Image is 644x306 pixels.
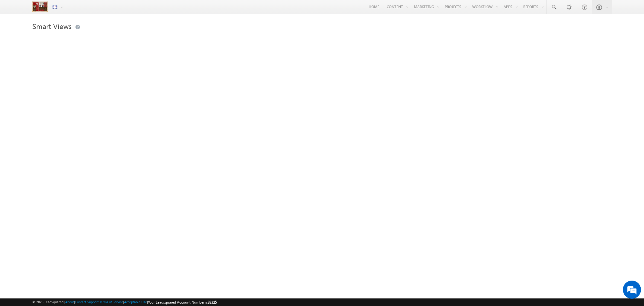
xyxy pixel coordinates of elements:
img: Custom Logo [32,2,48,12]
a: Acceptable Use [124,300,147,304]
span: Smart Views [32,21,72,31]
span: Your Leadsquared Account Number is [148,300,217,304]
span: © 2025 LeadSquared | | | | | [32,299,217,305]
span: 33325 [208,300,217,304]
a: Contact Support [75,300,99,304]
a: Terms of Service [100,300,123,304]
a: About [65,300,74,304]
